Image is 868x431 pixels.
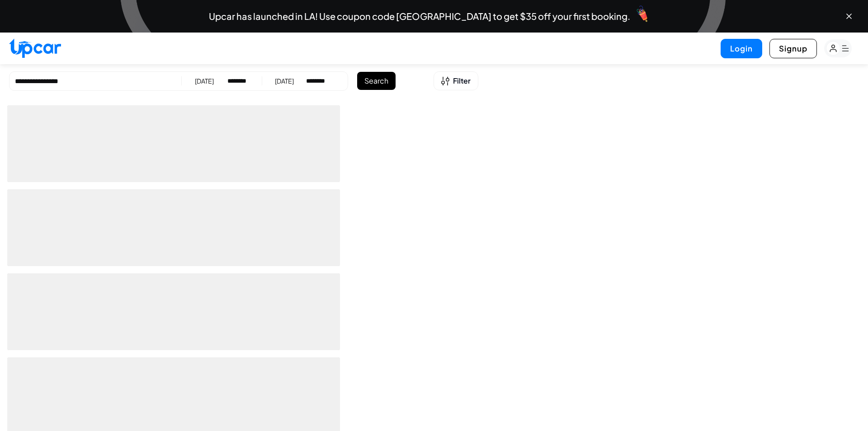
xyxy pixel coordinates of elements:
[844,12,854,21] button: Close banner
[209,12,630,21] span: Upcar has launched in LA! Use coupon code [GEOGRAPHIC_DATA] to get $35 off your first booking.
[275,76,294,85] div: [DATE]
[195,76,214,85] div: [DATE]
[9,38,61,58] img: Upcar Logo
[721,39,762,58] button: Login
[769,39,817,58] button: Signup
